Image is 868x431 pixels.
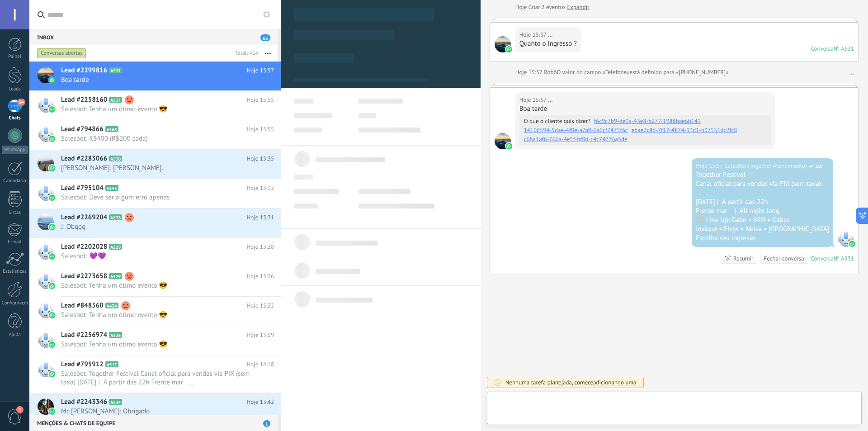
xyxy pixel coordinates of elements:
span: A527 [109,97,122,103]
span: Lead #2256974 [61,331,107,340]
div: Fechar conversa [764,254,804,263]
span: Salesbot: R$400 (R$200 cada) [61,134,257,143]
span: A434 [105,303,118,308]
div: Inbox [29,29,278,45]
img: waba.svg [49,341,55,348]
span: Hoje 15:22 [247,301,274,310]
span: Hoje 15:28 [247,242,274,251]
div: Total: 414 [231,49,258,58]
span: Hoje 15:55 [247,125,274,134]
span: [PERSON_NAME]: [PERSON_NAME]. [61,164,257,172]
img: waba.svg [506,143,512,149]
div: 🎧 Line Up: Gabe • BRN • Gabss [696,216,829,225]
span: 2 eventos [542,3,566,12]
span: Hoje 15:19 [247,331,274,340]
a: Lead #848560 A434 Hoje 15:22 Salesbot: Tenha um ótimo evento 😎 [29,297,281,326]
a: Lead #2258160 A527 Hoje 15:55 Salesbot: Tenha um ótimo evento 😎 [29,91,281,120]
div: Calendário [2,178,28,184]
span: 2 [16,406,24,413]
div: Configurações [2,300,28,306]
a: 14106594-5dae-4f0e-a7a9-6a6cf7475f6c [524,126,628,135]
span: A529 [109,273,122,279]
div: Hoje [515,3,528,12]
div: Hoje 15:57 [519,30,548,39]
a: Lead #2283066 A530 Hoje 15:35 [PERSON_NAME]: [PERSON_NAME]. [29,150,281,179]
span: ... [495,133,511,149]
span: Boa tarde [61,76,257,84]
div: WhatsApp [2,146,28,154]
div: Painel [2,54,28,60]
span: J: Obggg [61,223,257,231]
span: está definido para «[PHONE_NUMBER]» [629,68,728,77]
a: ebae2c8d-7f12-4874-93d1-b37551dc2fc8 [632,126,737,135]
span: Lead #2269204 [61,213,107,222]
span: Lead #795912 [61,360,104,369]
span: O valor do campo «Telefone» [557,68,629,77]
span: O que o cliente quis dizer? [524,115,771,145]
div: Resumir [733,254,754,263]
span: Salesbot: 💜💜 [61,252,257,260]
a: Lead #2243346 A524 Hoje 13:42 Mr. [PERSON_NAME]: Obrigado [29,393,281,422]
span: SalesBot (Together Atendimento) [725,161,807,171]
img: waba.svg [49,371,55,377]
div: Chats [2,115,28,121]
span: Hoje 15:31 [247,213,274,222]
span: Lead #848560 [61,301,104,310]
a: Lead #795104 A145 Hoje 15:32 Salesbot: Deve ser algum erro apenas [29,179,281,208]
span: A528 [109,214,122,220]
img: waba.svg [49,106,55,113]
span: Lead #2283066 [61,154,107,163]
span: ... [548,95,552,104]
span: Robô [544,68,557,76]
span: Salesbot: Tenha um ótimo evento 😎 [61,105,257,114]
div: № A531 [834,45,854,52]
div: Listas [2,210,28,216]
span: adicionando uma [593,379,636,386]
img: waba.svg [506,46,512,52]
a: Lead #2273658 A529 Hoje 15:26 Salesbot: Tenha um ótimo evento 😎 [29,267,281,296]
span: Hoje 13:42 [247,398,274,407]
img: waba.svg [49,224,55,230]
img: waba.svg [49,283,55,289]
span: Salesbot: Tenha um ótimo evento 😎 [61,281,257,290]
span: A317 [105,361,118,367]
img: waba.svg [49,253,55,260]
span: Lead #2299816 [61,66,107,75]
div: Hoje 15:57 [515,68,544,77]
span: 1 [263,420,270,427]
span: Salesbot: Deve ser algum erro apenas [61,193,257,202]
span: Lead #2202028 [61,242,107,251]
span: 63 [260,34,270,41]
span: A519 [109,244,122,250]
span: Ler [816,161,823,171]
span: Hoje 15:35 [247,154,274,163]
a: Lead #795912 A317 Hoje 14:18 Salesbot: Together Festival Canal oficial para vendas via PIX (sem t... [29,355,281,393]
span: ... [548,30,552,39]
span: Hoje 15:32 [247,184,274,193]
div: E-mail [2,239,28,245]
a: c6ba1af6-766a-4e5f-bf0d-c4c74776a5de [524,135,627,144]
img: waba.svg [49,312,55,318]
span: Lead #2258160 [61,95,107,104]
span: Lead #2243346 [61,398,107,407]
div: № A531 [834,255,854,262]
span: Salesbot: Tenha um ótimo evento 😎 [61,311,257,319]
div: Ajuda [2,332,28,338]
span: Salesbot: Together Festival Canal oficial para vendas via PIX (sem taxa) [DATE] | A partir das 22... [61,369,257,387]
div: [DATE] | A partir das 22h [696,198,829,207]
a: Lead #2256974 A526 Hoje 15:19 Salesbot: Tenha um ótimo evento 😎 [29,326,281,355]
div: Conversa [811,45,834,52]
a: Lead #2269204 A528 Hoje 15:31 J: Obggg [29,208,281,237]
span: Lead #2273658 [61,272,107,281]
span: A531 [109,67,122,73]
div: Canal oficial para vendas via PIX (sem taxa) [696,180,829,189]
span: 64 [17,99,25,106]
img: waba.svg [849,241,855,247]
span: ... [495,36,511,52]
img: waba.svg [49,136,55,142]
a: ... [849,68,854,77]
div: Together Festival [696,171,829,180]
div: Criar: [515,3,590,12]
div: Jovique • Elvys • Neiva • [GEOGRAPHIC_DATA] [696,225,829,234]
span: Hoje 15:55 [247,95,274,104]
